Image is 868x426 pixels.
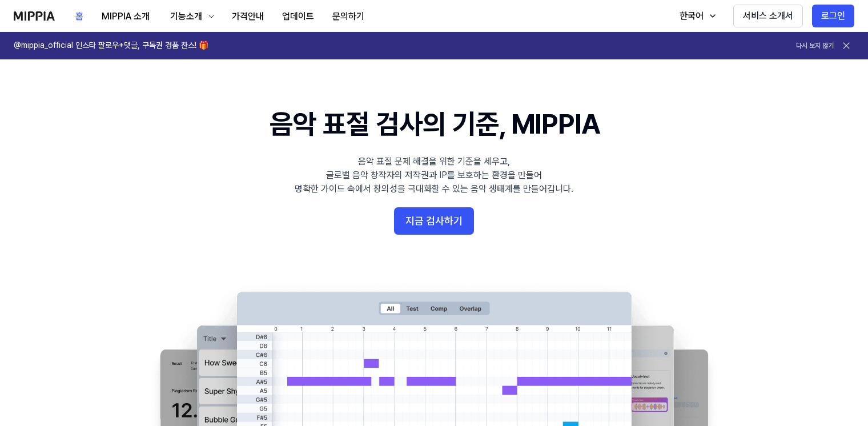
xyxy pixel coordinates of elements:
[668,5,724,27] button: 한국어
[14,11,55,21] img: logo
[295,155,573,196] div: 음악 표절 문제 해결을 위한 기준을 세우고, 글로벌 음악 창작자의 저작권과 IP를 보호하는 환경을 만들어 명확한 가이드 속에서 창의성을 극대화할 수 있는 음악 생태계를 만들어...
[66,5,93,28] button: 홈
[66,1,93,32] a: 홈
[323,5,373,28] button: 문의하기
[273,1,323,32] a: 업데이트
[14,40,208,51] h1: @mippia_official 인스타 팔로우+댓글, 구독권 경품 찬스! 🎁
[733,5,803,27] button: 서비스 소개서
[93,5,159,28] button: MIPPIA 소개
[394,207,474,235] button: 지금 검사하기
[223,5,273,28] button: 가격안내
[677,9,706,23] div: 한국어
[273,5,323,28] button: 업데이트
[168,10,204,23] div: 기능소개
[270,105,599,143] h1: 음악 표절 검사의 기준, MIPPIA
[812,5,854,27] button: 로그인
[159,5,223,28] button: 기능소개
[796,41,834,51] button: 다시 보지 않기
